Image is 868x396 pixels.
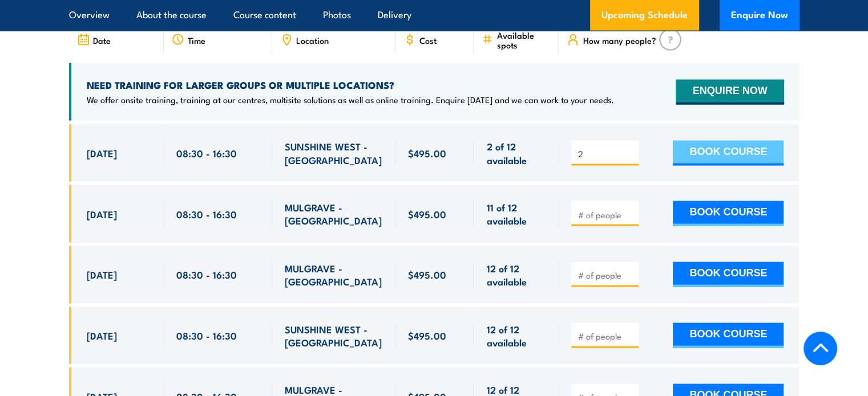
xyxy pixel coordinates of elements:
span: Cost [419,35,437,45]
span: 08:30 - 16:30 [176,268,237,281]
span: 08:30 - 16:30 [176,146,237,160]
span: $495.00 [408,329,446,342]
span: 12 of 12 available [486,322,546,349]
input: # of people [578,330,635,342]
span: 12 of 12 available [486,262,546,288]
span: 08:30 - 16:30 [176,207,237,221]
input: # of people [578,148,635,160]
button: BOOK COURSE [673,262,784,287]
span: $495.00 [408,207,446,221]
span: Location [296,35,329,45]
span: [DATE] [87,329,117,342]
button: ENQUIRE NOW [676,80,784,105]
span: $495.00 [408,268,446,281]
button: BOOK COURSE [673,323,784,348]
span: 08:30 - 16:30 [176,329,237,342]
span: Available spots [496,30,551,50]
span: MULGRAVE - [GEOGRAPHIC_DATA] [285,201,383,227]
span: [DATE] [87,146,117,160]
button: BOOK COURSE [673,141,784,166]
span: [DATE] [87,268,117,281]
span: $495.00 [408,146,446,160]
input: # of people [578,270,635,281]
span: Time [188,35,205,45]
span: MULGRAVE - [GEOGRAPHIC_DATA] [285,262,383,288]
span: SUNSHINE WEST - [GEOGRAPHIC_DATA] [285,140,383,166]
span: [DATE] [87,207,117,221]
input: # of people [578,209,635,221]
span: Date [93,35,111,45]
span: 11 of 12 available [486,201,546,227]
span: 2 of 12 available [486,140,546,166]
span: SUNSHINE WEST - [GEOGRAPHIC_DATA] [285,322,383,349]
h4: NEED TRAINING FOR LARGER GROUPS OR MULTIPLE LOCATIONS? [87,79,614,91]
p: We offer onsite training, training at our centres, multisite solutions as well as online training... [87,94,614,105]
span: How many people? [583,35,656,45]
button: BOOK COURSE [673,201,784,226]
